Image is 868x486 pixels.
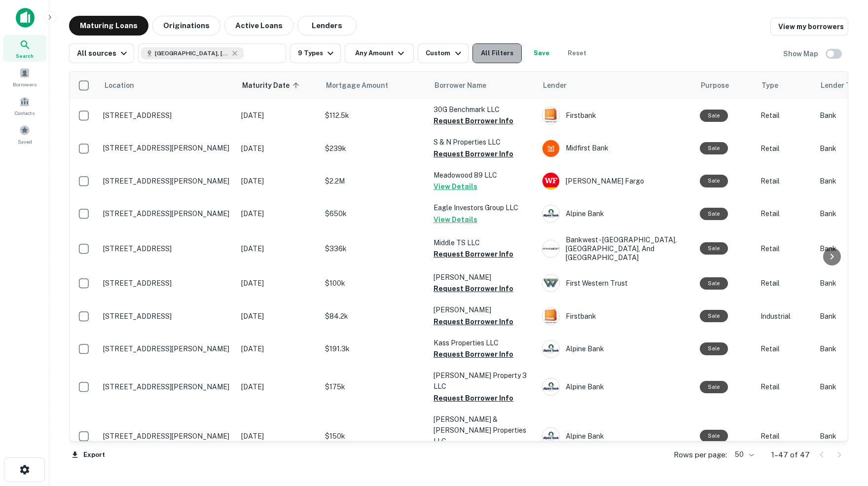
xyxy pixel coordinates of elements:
p: [PERSON_NAME] & [PERSON_NAME] Properties LLC [434,414,532,447]
div: Alpine Bank [542,340,690,358]
p: [DATE] [241,243,315,254]
div: Borrowers [3,64,46,90]
span: Saved [18,138,32,146]
img: picture [542,240,559,257]
div: Sale [700,381,728,393]
p: 1–47 of 47 [771,449,810,461]
button: View Details [434,214,477,225]
p: [STREET_ADDRESS][PERSON_NAME] [103,209,231,218]
iframe: Chat Widget [819,407,868,454]
p: Retail [760,431,810,442]
img: picture [542,275,559,292]
th: Location [98,72,236,99]
button: Active Loans [224,16,293,36]
div: First Western Trust [542,274,690,292]
div: Sale [700,310,728,322]
button: 9 Types [290,43,341,63]
div: Sale [700,242,728,255]
button: Export [69,448,108,462]
p: [STREET_ADDRESS] [103,111,231,120]
p: Kass Properties LLC [434,337,532,348]
button: All Filters [472,43,522,63]
p: [STREET_ADDRESS][PERSON_NAME] [103,382,231,391]
p: 30G Benchmark LLC [434,104,532,115]
span: Purpose [701,79,729,91]
a: Search [3,35,46,62]
span: Maturity Date [242,79,302,91]
p: [STREET_ADDRESS] [103,312,231,321]
div: Sale [700,175,728,187]
p: $336k [325,243,424,254]
div: Sale [700,342,728,355]
p: [DATE] [241,143,315,154]
p: [PERSON_NAME] [434,272,532,283]
p: [STREET_ADDRESS] [103,244,231,253]
p: [DATE] [241,176,315,187]
button: Reset [561,43,593,63]
button: Request Borrower Info [434,348,513,360]
div: 50 [731,448,756,462]
span: Contacts [15,109,35,117]
div: Firstbank [542,307,690,325]
div: [PERSON_NAME] Fargo [542,172,690,190]
p: [STREET_ADDRESS][PERSON_NAME] [103,432,231,441]
img: picture [542,140,559,157]
a: Saved [3,121,46,148]
img: picture [542,107,559,124]
p: $650k [325,208,424,219]
span: Borrower Name [434,79,486,91]
p: Retail [760,110,810,121]
button: Any Amount [345,43,414,63]
button: Request Borrower Info [434,316,513,328]
th: Mortgage Amount [320,72,429,99]
img: picture [542,173,559,189]
div: Sale [700,208,728,220]
p: Industrial [760,311,810,322]
span: [GEOGRAPHIC_DATA], [GEOGRAPHIC_DATA], [GEOGRAPHIC_DATA] [155,49,229,58]
p: [STREET_ADDRESS] [103,279,231,288]
p: [STREET_ADDRESS][PERSON_NAME] [103,177,231,186]
p: $239k [325,143,424,154]
button: Request Borrower Info [434,148,513,160]
button: Originations [152,16,220,36]
div: Sale [700,277,728,290]
p: $2.2M [325,176,424,187]
p: $112.5k [325,110,424,121]
p: [DATE] [241,381,315,392]
img: picture [542,378,559,395]
th: Lender [537,72,695,99]
p: [STREET_ADDRESS][PERSON_NAME] [103,344,231,353]
div: Alpine Bank [542,378,690,396]
span: Lender [543,79,567,91]
div: Firstbank [542,107,690,124]
p: Retail [760,381,810,392]
a: View my borrowers [770,18,848,36]
button: Request Borrower Info [434,248,513,260]
div: Bankwest - [GEOGRAPHIC_DATA], [GEOGRAPHIC_DATA], And [GEOGRAPHIC_DATA] [542,235,690,262]
p: [DATE] [241,208,315,219]
span: Type [761,79,778,91]
div: Alpine Bank [542,427,690,445]
div: Sale [700,430,728,442]
button: Request Borrower Info [434,392,513,404]
p: Retail [760,143,810,154]
span: Location [104,79,134,91]
img: picture [542,428,559,445]
th: Maturity Date [236,72,320,99]
img: picture [542,308,559,325]
button: Custom [418,43,468,63]
p: Retail [760,176,810,187]
p: [DATE] [241,311,315,322]
a: Contacts [3,92,46,119]
p: Retail [760,343,810,354]
div: Alpine Bank [542,205,690,223]
p: [DATE] [241,431,315,442]
p: Retail [760,208,810,219]
span: Borrowers [13,80,36,88]
img: capitalize-icon.png [16,8,35,28]
button: Request Borrower Info [434,115,513,127]
p: $191.3k [325,343,424,354]
p: Middle TS LLC [434,237,532,248]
